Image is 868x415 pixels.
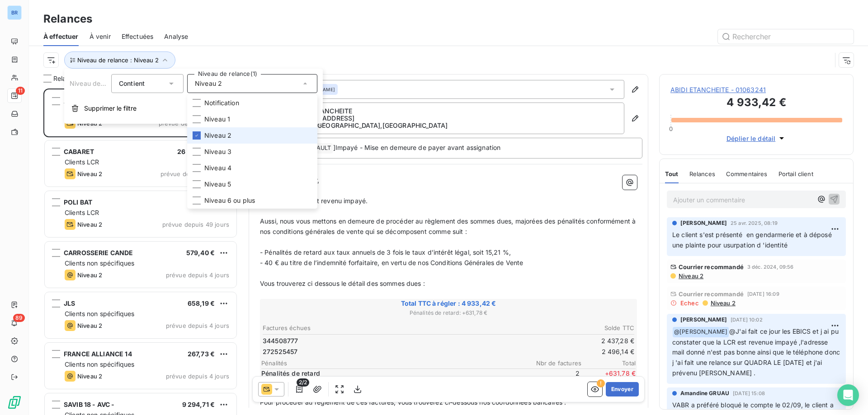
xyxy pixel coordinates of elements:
th: Solde TTC [449,323,635,333]
span: 89 [13,314,25,322]
span: + 631,78 € [581,369,636,387]
span: Vous trouverez ci dessous le détail des sommes dues : [260,280,425,287]
span: Niveau 2 [204,131,231,140]
span: Echec [680,299,699,307]
span: À effectuer [43,32,79,41]
p: Pénalités de retard [261,369,524,378]
span: Pénalités [261,359,527,367]
span: prévue depuis 4 jours [166,373,229,380]
span: [PERSON_NAME] [680,316,727,324]
span: Clients LCR [65,209,99,216]
span: Pénalités de retard : + 631,78 € [261,309,636,317]
span: Relances [53,74,80,83]
h3: 4 933,42 € [670,94,842,112]
span: POLI BAT [64,198,92,206]
span: 2/2 [297,378,309,387]
span: Niveau 1 [204,115,230,124]
span: CARROSSERIE CANDE [64,249,133,256]
span: Effectuées [122,32,154,41]
span: ]Impayé - Mise en demeure de payer avant assignation [333,144,501,151]
span: SAVIB 18 - AVC - [64,401,114,408]
span: 11 [16,87,25,95]
span: prévue depuis 49 jours [162,221,229,228]
a: 11 [7,89,21,103]
span: Niveau 2 [710,299,736,307]
input: Rechercher [718,29,854,44]
span: 2 [525,369,580,387]
span: Notification [204,98,239,107]
span: Courrier recommandé [679,263,744,270]
span: @J'ai fait ce jour les EBICS et j ai pu constater que la LCR est revenue impayé ,l'adresse mail d... [672,327,842,377]
span: [DATE] 16:09 [747,291,779,297]
span: Déplier le détail [726,134,776,143]
p: 44100 [GEOGRAPHIC_DATA] , [GEOGRAPHIC_DATA] [294,122,617,129]
td: 2 496,14 € [449,347,635,357]
span: JLS [64,299,75,307]
span: 25 avr. 2025, 08:19 [731,220,778,226]
button: Envoyer [606,382,639,396]
span: prévue depuis 170 jours [160,170,229,177]
span: @ [PERSON_NAME] [673,327,729,337]
span: ABIDI ETANCHEITE - 01063241 [670,85,842,94]
span: prévue depuis 4 jours [166,271,229,279]
div: BR [7,5,22,20]
span: [PERSON_NAME] [680,219,727,227]
span: 344508777 [263,336,298,345]
span: Clients non spécifiques [65,360,134,368]
span: Niveau 6 ou plus [204,196,255,205]
span: Clients non spécifiques [65,259,134,267]
span: Clients non spécifiques [65,310,134,317]
span: - 40 € au titre de l’indemnité forfaitaire, en vertu de nos Conditions Générales de Vente [260,259,523,266]
span: [DATE] 15:08 [733,391,765,396]
span: CABARET [64,148,94,155]
span: Le client s'est présenté en gendarmerie et à déposé une plainte pour usurpation d 'identité [672,231,834,249]
span: Niveau 2 [195,79,222,88]
span: 267,73 € [188,350,215,358]
span: Commentaires [726,170,768,177]
span: Relances [689,170,715,177]
span: À venir [90,32,111,41]
span: 579,40 € [186,249,215,256]
button: Supprimer le filtre [64,98,323,118]
span: Amandine GRUAU [680,389,729,397]
span: 272525457 [263,347,297,356]
span: Nbr de factures [527,359,581,367]
img: Logo LeanPay [7,395,22,410]
span: Total TTC à régler : 4 933,42 € [261,299,636,308]
span: Courrier recommandé [679,290,744,298]
td: 2 437,28 € [449,336,635,346]
span: 658,19 € [188,299,215,307]
span: Niveau 4 [204,163,231,173]
span: Niveau 2 [678,272,703,280]
span: ABIDI ETANCHEITE [64,97,123,105]
button: Niveau de relance : Niveau 2 [64,51,175,69]
span: [DATE] 10:02 [731,317,763,322]
span: Niveau 3 [204,147,231,156]
span: Niveau 2 [77,221,102,228]
span: 9 294,71 € [182,401,215,408]
span: Contient [119,79,145,87]
h3: Relances [43,11,92,27]
span: Total [581,359,636,367]
span: Supprimer le filtre [84,104,137,113]
span: Portail client [778,170,813,177]
div: Open Intercom Messenger [837,384,859,406]
span: Pour procéder au règlement de ces factures, vous trouverez ci-dessous nos coordonnées bancaires : [260,398,566,406]
span: 0 [669,125,673,132]
span: Niveau de relance : Niveau 2 [77,56,159,64]
span: 26 695,51 € [177,148,215,155]
span: Niveau de relance [70,79,125,87]
span: Niveau 5 [204,180,231,189]
p: [STREET_ADDRESS] [294,115,617,122]
div: grid [43,89,238,415]
span: Niveau 2 [77,271,102,279]
th: Factures échues [262,323,448,333]
p: ABIDI ETANCHEITE [294,107,617,115]
span: prévue depuis 4 jours [166,322,229,329]
span: Niveau 2 [77,170,102,177]
span: Tout [665,170,679,177]
span: 3 déc. 2024, 09:56 [747,264,794,270]
span: Analyse [164,32,188,41]
span: Niveau 2 [77,373,102,380]
span: Aussi, nous vous mettons en demeure de procéder au règlement des sommes dues, majorées des pénali... [260,217,637,235]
